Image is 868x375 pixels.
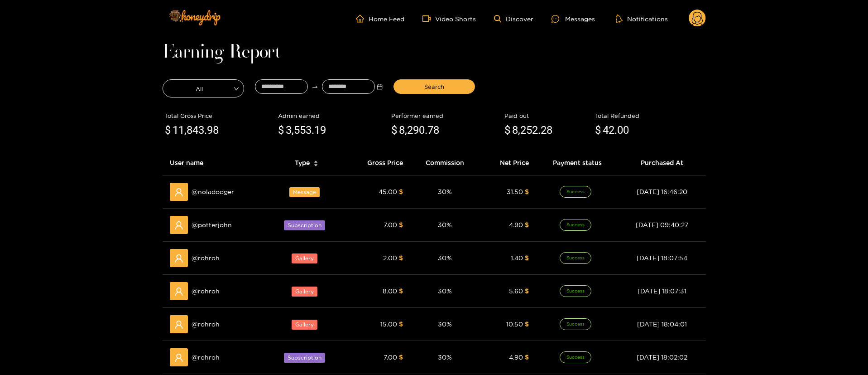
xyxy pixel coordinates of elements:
span: $ [399,188,403,195]
span: $ [525,321,529,327]
span: Subscription [284,220,325,230]
span: 30 % [438,321,452,327]
th: User name [163,151,268,175]
span: $ [525,188,529,195]
span: 30 % [438,354,452,360]
span: 11,843 [173,124,204,136]
span: 5.60 [509,287,523,294]
span: 1.40 [511,254,523,261]
span: [DATE] 09:40:27 [636,221,688,228]
span: to [312,83,318,90]
span: user [174,254,183,263]
span: .00 [614,124,629,136]
span: 4.90 [509,221,523,228]
span: user [174,353,183,362]
div: Admin earned [278,111,387,120]
span: Type [295,158,310,168]
div: Total Refunded [595,111,704,120]
th: Payment status [536,151,619,175]
span: Success [560,186,591,198]
a: Discover [494,15,533,23]
span: 30 % [438,221,452,228]
span: 7.00 [384,221,397,228]
span: .19 [312,124,326,136]
span: Success [560,219,591,231]
span: 30 % [438,254,452,261]
span: 30 % [438,188,452,195]
span: Subscription [284,353,325,363]
span: caret-up [313,159,318,164]
div: Paid out [504,111,590,120]
span: user [174,221,183,230]
span: 8,290 [399,124,425,136]
span: video-camera [422,15,435,23]
span: Search [424,82,444,91]
span: @ noladodger [192,187,234,197]
span: @ rohroh [192,319,220,329]
span: [DATE] 16:46:20 [637,188,687,195]
div: Messages [551,14,595,24]
div: Total Gross Price [165,111,273,120]
span: @ rohroh [192,352,220,362]
span: $ [504,122,510,139]
span: Success [560,285,591,297]
span: caret-down [313,163,318,168]
h1: Earning Report [163,46,706,59]
span: @ rohroh [192,253,220,263]
span: Success [560,252,591,264]
span: 8.00 [383,287,397,294]
th: Commission [410,151,479,175]
span: $ [595,122,601,139]
th: Net Price [480,151,536,175]
span: 3,553 [286,124,312,136]
span: $ [525,254,529,261]
th: Purchased At [619,151,706,175]
span: @ potterjohn [192,220,232,230]
th: Gross Price [345,151,410,175]
span: user [174,188,183,197]
span: @ rohroh [192,286,220,296]
span: user [174,287,183,296]
span: 42 [603,124,614,136]
span: $ [399,221,403,228]
div: Performer earned [391,111,500,120]
span: home [356,15,369,23]
span: $ [525,287,529,294]
span: .28 [538,124,552,136]
span: $ [525,221,529,228]
span: Gallery [292,320,317,330]
span: $ [399,254,403,261]
a: Home Feed [356,15,404,23]
span: .78 [425,124,439,136]
button: Search [393,79,475,94]
span: 30 % [438,287,452,294]
span: [DATE] 18:07:54 [637,254,687,261]
span: $ [391,122,397,139]
span: Gallery [292,287,317,297]
span: 2.00 [383,254,397,261]
a: Video Shorts [422,15,476,23]
span: [DATE] 18:02:02 [637,354,687,360]
span: $ [278,122,284,139]
span: [DATE] 18:07:31 [638,287,686,294]
span: Message [289,187,320,197]
span: $ [525,354,529,360]
span: Gallery [292,253,317,263]
span: 10.50 [506,321,523,327]
span: 8,252 [512,124,538,136]
span: user [174,320,183,329]
span: All [163,82,244,95]
span: 45.00 [379,188,397,195]
span: 4.90 [509,354,523,360]
span: Success [560,318,591,330]
span: 31.50 [507,188,523,195]
span: [DATE] 18:04:01 [637,321,687,327]
button: Notifications [613,14,671,23]
span: $ [399,287,403,294]
span: swap-right [312,83,318,90]
span: 15.00 [380,321,397,327]
span: $ [399,321,403,327]
span: $ [399,354,403,360]
span: Success [560,351,591,363]
span: .98 [204,124,219,136]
